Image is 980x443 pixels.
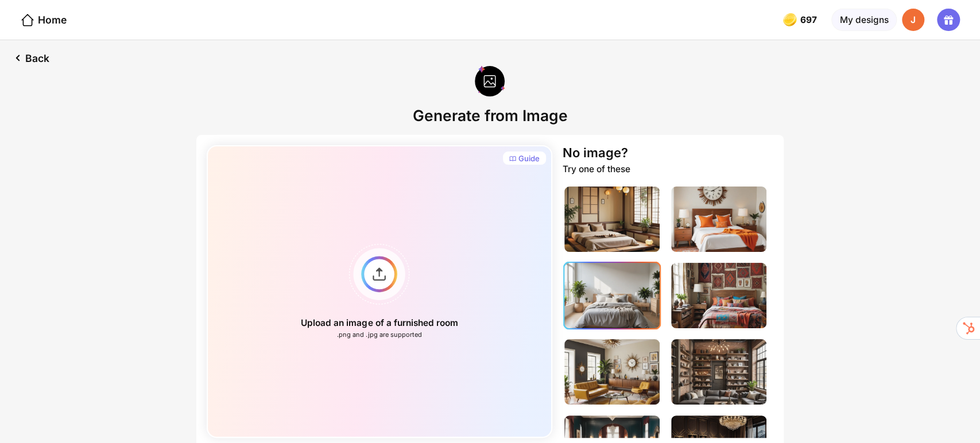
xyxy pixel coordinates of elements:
img: bedroomImage2.jpg [671,186,767,252]
img: livingRoomImage1.jpg [564,339,660,405]
div: J [902,9,925,32]
span: 697 [800,15,819,25]
img: bedroomImage4.jpg [671,263,767,328]
div: Generate from Image [413,106,568,125]
div: Home [20,13,67,28]
img: bedroomImage3.jpg [564,263,660,328]
img: livingRoomImage2.jpg [671,339,767,405]
div: Guide [518,154,540,164]
div: Try one of these [563,164,630,174]
div: No image? [563,145,628,160]
div: My designs [831,9,896,32]
img: bedroomImage1.jpg [564,186,660,252]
